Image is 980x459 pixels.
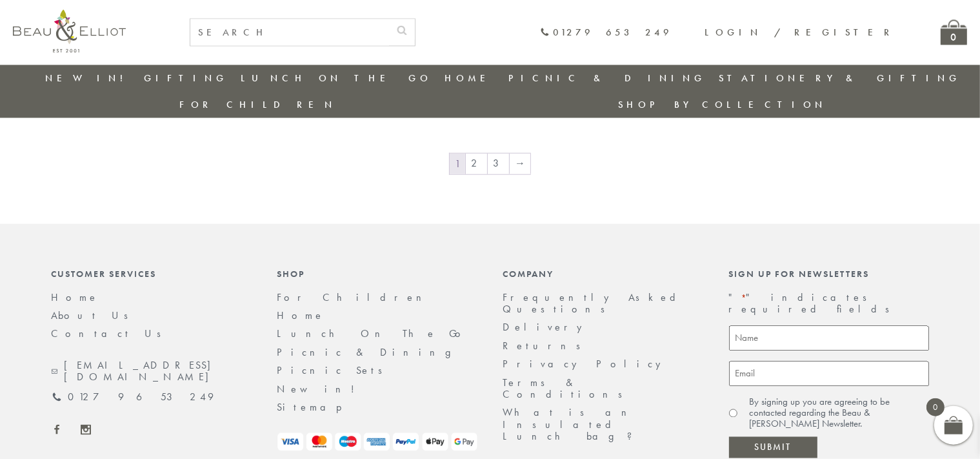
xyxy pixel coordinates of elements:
[277,401,360,414] a: Sitemap
[941,20,967,45] a: 0
[503,340,590,353] a: Returns
[618,98,826,111] a: Shop by collection
[277,327,469,341] a: Lunch On The Go
[277,269,477,280] div: Shop
[729,326,929,351] input: Name
[466,154,487,174] a: Page 2
[488,154,509,174] a: Page 3
[277,346,465,360] a: Picnic & Dining
[190,19,389,46] input: SEARCH
[277,383,365,396] a: New in!
[277,433,477,451] img: payment-logos.png
[277,291,432,305] a: For Children
[729,362,929,387] input: Email
[445,72,496,85] a: Home
[277,309,325,323] a: Home
[503,406,643,444] a: What is an Insulated Lunch bag?
[52,291,99,305] a: Home
[503,358,668,371] a: Privacy Policy
[503,269,703,280] div: Company
[729,292,929,316] p: " " indicates required fields
[510,154,530,174] a: →
[719,72,961,85] a: Stationery & Gifting
[179,98,336,111] a: For Children
[277,364,392,378] a: Picnic Sets
[508,72,706,85] a: Picnic & Dining
[52,360,252,384] a: [EMAIL_ADDRESS][DOMAIN_NAME]
[750,397,929,431] label: By signing up you are agreeing to be contacted regarding the Beau & [PERSON_NAME] Newsletter.
[45,72,132,85] a: New in!
[241,72,432,85] a: Lunch On The Go
[144,72,228,85] a: Gifting
[52,309,137,323] a: About Us
[52,327,170,341] a: Contact Us
[503,291,685,316] a: Frequently Asked Questions
[450,154,465,174] span: Page 1
[13,10,126,53] img: logo
[52,392,214,403] a: 01279 653 249
[705,26,895,39] a: Login / Register
[729,437,817,459] input: Submit
[729,269,929,280] div: Sign up for newsletters
[52,152,929,178] nav: Product Pagination
[503,321,590,334] a: Delivery
[52,269,252,280] div: Customer Services
[926,398,945,416] span: 0
[503,376,632,402] a: Terms & Conditions
[540,27,672,38] a: 01279 653 249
